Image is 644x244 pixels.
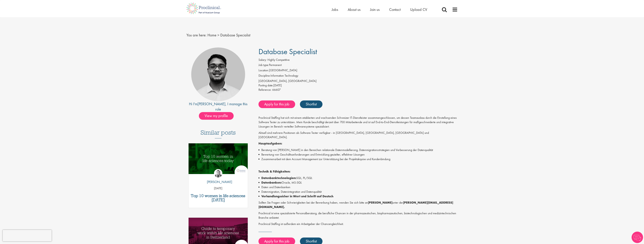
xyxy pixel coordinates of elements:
li: Beratung von [PERSON_NAME] in den Bereichen relationale Datenmodellierung, Datenmigrationsstrateg... [258,148,458,152]
img: Chatbot [632,232,643,243]
p: [PERSON_NAME] [204,179,232,184]
span: 66607 [272,88,281,92]
a: [PERSON_NAME] [198,101,225,106]
strong: [PERSON_NAME][EMAIL_ADDRESS][DOMAIN_NAME]. [258,201,453,209]
label: Discipline: [258,74,271,78]
strong: Technik & Fähigkeiten: [258,169,290,173]
li: Permanent [258,63,458,68]
a: Shortlist [300,100,322,108]
p: Proclinical ist eine spezialisierte Personalberatung, die berufliche Chancen in der pharmazeutisc... [258,211,458,220]
p: Sollten Sie Fragen oder Schwierigkeiten bei der Bewerbung haben, wenden Sie sich bitte an unter der [258,201,458,209]
li: Oracle, MS-SQL [258,180,458,185]
strong: Verhandlungssicher in Wort und Schrift auf Deutsch [261,194,333,198]
span: Highly Competitive [267,58,290,62]
label: Reference: [258,88,271,92]
a: View my profile [199,113,237,118]
span: You are here: [186,33,207,38]
span: Database Specialist [258,47,317,56]
p: [DATE] [189,186,248,191]
p: Proclinical Staffing ist außerdem ein Arbeitgeber der Chancengleichheit. [258,222,458,226]
strong: [PERSON_NAME] [368,201,392,205]
a: Join us [370,7,380,12]
div: Hi I'm , I manage this role [186,101,250,112]
label: Salary: [258,58,267,62]
label: Location: [258,68,269,73]
p: Aktuell sind mehrere Positionen als Software Tester verfügbar - in [GEOGRAPHIC_DATA], [GEOGRAPHIC... [258,131,458,140]
strong: Hauptaufgaben: [258,141,282,145]
li: Daten und Datenbanken [258,185,458,189]
span: Database Specialist [220,33,250,38]
h3: Similar posts [201,129,236,138]
p: Proclinical Staffing hat sich mit einem etablierten und wachsenden Schweizer IT-Dienstleister zus... [258,116,458,129]
a: Contact [389,7,401,12]
li: Information Technology [258,74,458,79]
a: Link to a post [189,143,248,177]
div: [DATE] [258,83,458,88]
strong: Datenbanktechnologien: [261,176,296,180]
a: Upload CV [410,7,427,12]
li: Bewertung von Geschäftsanforderungen und Entwicklung gezielter, effektiver Lösungen [258,152,458,157]
a: About us [348,7,360,12]
img: Top 10 women in life sciences today [189,143,248,174]
label: Job type: [258,63,269,67]
li: Datenmigration, Datenintegration und Datenqualität [258,189,458,194]
iframe: reCAPTCHA [3,230,52,241]
div: Job description [258,116,458,226]
span: Posting date: [258,83,273,87]
a: Top 10 women in life sciences [DATE] [190,194,246,202]
a: Jobs [332,7,338,12]
strong: Datenbanken: [261,181,282,185]
li: Zusammenarbeit mit dem Account Management zur Unterstützung bei der Projektakquise und Kundenbindung [258,157,458,161]
img: imeage of recruiter Timothy Deschamps [191,47,245,101]
a: Apply for this job [258,100,295,108]
div: [GEOGRAPHIC_DATA], [GEOGRAPHIC_DATA] [258,79,458,83]
span: > [217,33,219,38]
a: breadcrumb link [207,33,216,38]
li: [GEOGRAPHIC_DATA] [258,68,458,74]
a: Hannah Burke [PERSON_NAME] [204,169,232,186]
li: SQL, PL/SQL [258,176,458,180]
span: View my profile [199,112,234,120]
img: Hannah Burke [214,169,222,177]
